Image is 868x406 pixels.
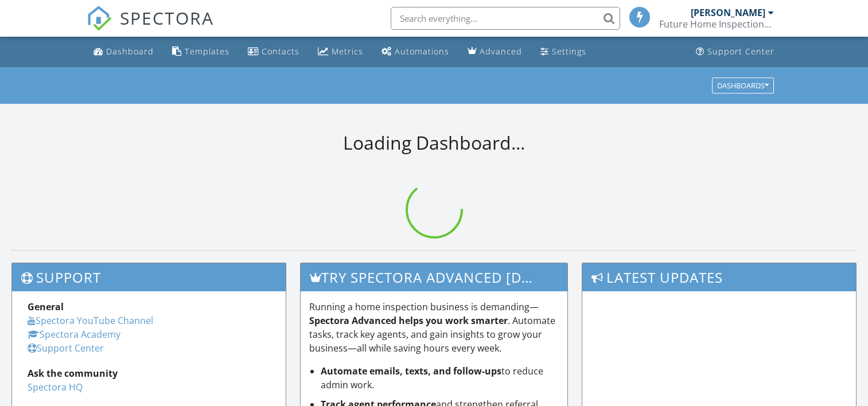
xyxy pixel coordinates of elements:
div: Future Home Inspections Inc [659,18,774,30]
a: Dashboard [89,41,158,63]
strong: Spectora Advanced helps you work smarter [309,314,508,327]
h3: Support [12,263,286,291]
a: SPECTORA [87,15,214,40]
div: Settings [552,46,586,57]
p: Running a home inspection business is demanding— . Automate tasks, track key agents, and gain ins... [309,300,559,355]
strong: Automate emails, texts, and follow-ups [321,365,501,377]
a: Automations (Basic) [377,41,454,63]
a: Templates [168,41,234,63]
button: Dashboards [712,77,774,93]
h3: Try spectora advanced [DATE] [301,263,567,291]
div: Metrics [332,46,363,57]
div: Dashboard [106,46,154,57]
div: Ask the community [28,366,270,380]
a: Contacts [243,41,304,63]
a: Spectora Academy [28,328,120,341]
a: Metrics [313,41,368,63]
li: to reduce admin work. [321,364,559,392]
div: Advanced [480,46,522,57]
span: SPECTORA [120,6,214,30]
div: Templates [185,46,229,57]
a: Settings [536,41,591,63]
a: Advanced [463,41,527,63]
a: Spectora HQ [28,381,83,393]
a: Support Center [691,41,779,63]
a: Support Center [28,342,104,354]
input: Search everything... [391,7,620,30]
a: Spectora YouTube Channel [28,314,153,327]
div: Support Center [707,46,774,57]
strong: General [28,300,64,313]
div: Automations [395,46,449,57]
img: The Best Home Inspection Software - Spectora [87,6,112,31]
div: Contacts [262,46,299,57]
div: Dashboards [717,81,769,89]
h3: Latest Updates [582,263,856,291]
div: [PERSON_NAME] [691,7,765,18]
